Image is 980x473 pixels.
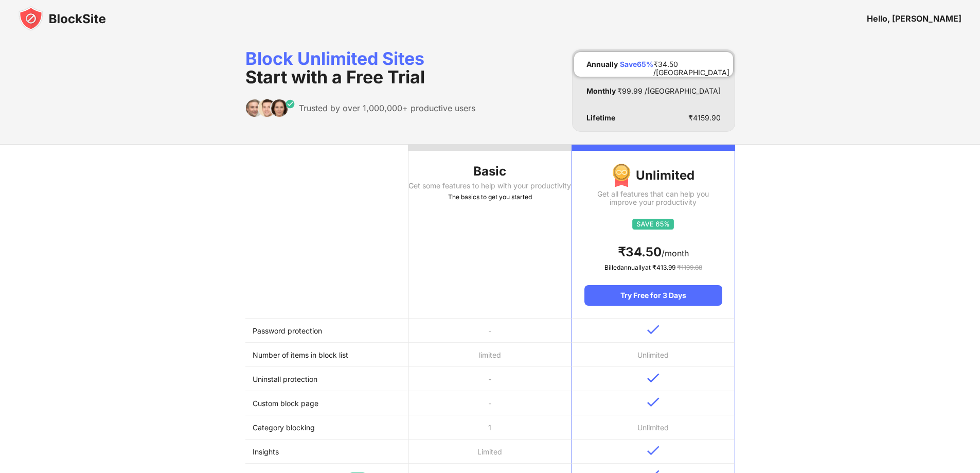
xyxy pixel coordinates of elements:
[586,60,618,68] div: Annually
[584,244,722,260] div: /month
[647,446,660,456] img: v-blue.svg
[647,373,660,383] img: v-blue.svg
[584,190,722,206] div: Get all features that can help you improve your productivity
[408,319,572,343] td: -
[408,343,572,367] td: limited
[677,264,702,271] span: ₹ 1199.88
[584,262,722,273] div: Billed annually at ₹ 413.99
[19,6,106,31] img: blocksite-icon-black.svg
[245,391,408,415] td: Custom block page
[586,114,615,122] div: Lifetime
[586,87,616,95] div: Monthly
[245,99,295,117] img: trusted-by.svg
[245,49,475,86] div: Block Unlimited Sites
[408,192,572,202] div: The basics to get you started
[408,415,572,440] td: 1
[408,182,572,190] div: Get some features to help with your productivity
[245,66,425,87] span: Start with a Free Trial
[647,397,660,407] img: v-blue.svg
[572,415,735,440] td: Unlimited
[584,285,722,306] div: Try Free for 3 Days
[647,325,660,335] img: v-blue.svg
[572,343,735,367] td: Unlimited
[867,13,961,24] div: Hello, [PERSON_NAME]
[612,163,631,188] img: img-premium-medal
[408,367,572,391] td: -
[617,87,721,95] div: ₹ 99.99 /[GEOGRAPHIC_DATA]
[653,60,729,68] div: ₹ 34.50 /[GEOGRAPHIC_DATA]
[408,391,572,415] td: -
[245,440,408,464] td: Insights
[245,319,408,343] td: Password protection
[408,440,572,464] td: Limited
[408,163,572,180] div: Basic
[245,367,408,391] td: Uninstall protection
[584,163,722,188] div: Unlimited
[688,114,721,122] div: ₹ 4159.90
[245,415,408,440] td: Category blocking
[618,244,662,259] span: ₹ 34.50
[632,219,674,230] img: save65.svg
[620,60,653,68] div: Save 65 %
[245,343,408,367] td: Number of items in block list
[299,103,475,113] div: Trusted by over 1,000,000+ productive users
